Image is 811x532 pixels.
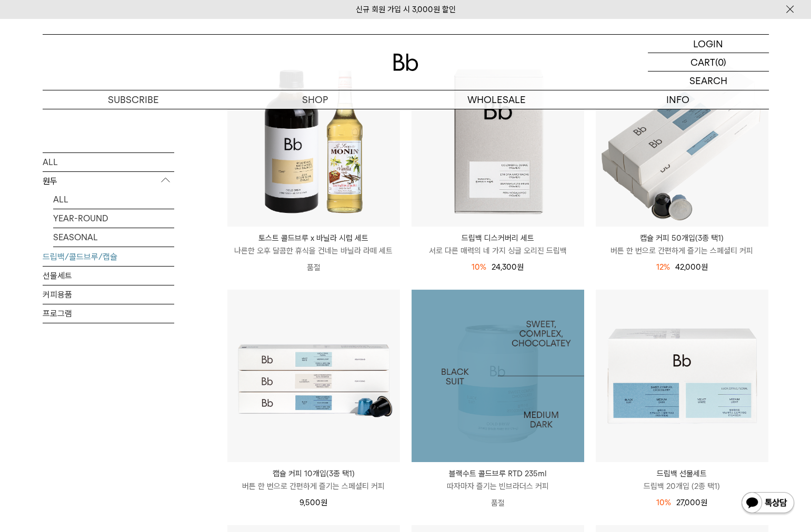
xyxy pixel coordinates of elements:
p: CART [690,53,715,71]
img: 1000000111_add2_04.jpg [412,290,584,462]
span: 원 [517,262,524,272]
a: 프로그램 [43,304,174,323]
p: 드립백 디스커버리 세트 [412,232,584,244]
p: WHOLESALE [406,90,587,109]
p: 원두 [43,172,174,191]
img: 토스트 콜드브루 x 바닐라 시럽 세트 [227,54,400,227]
span: 42,000 [675,262,708,272]
p: 버튼 한 번으로 간편하게 즐기는 스페셜티 커피 [596,244,768,257]
p: 버튼 한 번으로 간편하게 즐기는 스페셜티 커피 [227,480,400,493]
p: LOGIN [693,35,723,53]
a: SUBSCRIBE [43,90,224,109]
p: 드립백 20개입 (2종 택1) [596,480,768,493]
a: 선물세트 [43,267,174,285]
a: 드립백/콜드브루/캡슐 [43,248,174,266]
span: 원 [701,262,708,272]
a: YEAR-ROUND [53,209,174,228]
a: LOGIN [648,35,769,53]
p: 품절 [227,257,400,278]
p: (0) [715,53,726,71]
div: 10% [472,261,486,273]
a: 드립백 선물세트 드립백 20개입 (2종 택1) [596,467,768,493]
a: ALL [43,153,174,171]
p: 나른한 오후 달콤한 휴식을 건네는 바닐라 라떼 세트 [227,244,400,257]
img: 캡슐 커피 10개입(3종 택1) [227,290,400,462]
a: 블랙수트 콜드브루 RTD 235ml [412,290,584,462]
a: 캡슐 커피 50개입(3종 택1) 버튼 한 번으로 간편하게 즐기는 스페셜티 커피 [596,232,768,257]
a: 캡슐 커피 10개입(3종 택1) 버튼 한 번으로 간편하게 즐기는 스페셜티 커피 [227,467,400,493]
a: SEASONAL [53,228,174,247]
p: 서로 다른 매력의 네 가지 싱글 오리진 드립백 [412,244,584,257]
a: ALL [53,190,174,209]
a: SHOP [224,90,406,109]
span: 24,300 [492,262,524,272]
span: 원 [321,498,327,507]
div: 12% [656,261,670,273]
p: 캡슐 커피 10개입(3종 택1) [227,467,400,480]
img: 드립백 디스커버리 세트 [412,54,584,227]
a: 블랙수트 콜드브루 RTD 235ml 따자마자 즐기는 빈브라더스 커피 [412,467,584,493]
span: 27,000 [676,498,707,507]
span: 원 [700,498,707,507]
img: 캡슐 커피 50개입(3종 택1) [596,54,768,227]
img: 카카오톡 채널 1:1 채팅 버튼 [740,491,795,516]
p: 캡슐 커피 50개입(3종 택1) [596,232,768,244]
p: 드립백 선물세트 [596,467,768,480]
a: 커피용품 [43,285,174,304]
img: 로고 [393,54,418,71]
p: 따자마자 즐기는 빈브라더스 커피 [412,480,584,493]
p: SEARCH [689,71,727,90]
p: 토스트 콜드브루 x 바닐라 시럽 세트 [227,232,400,244]
a: 토스트 콜드브루 x 바닐라 시럽 세트 나른한 오후 달콤한 휴식을 건네는 바닐라 라떼 세트 [227,232,400,257]
a: CART (0) [648,53,769,71]
p: INFO [587,90,769,109]
img: 드립백 선물세트 [596,290,768,462]
a: 신규 회원 가입 시 3,000원 할인 [356,5,456,14]
p: 품절 [412,493,584,514]
div: 10% [656,496,671,509]
a: 드립백 디스커버리 세트 서로 다른 매력의 네 가지 싱글 오리진 드립백 [412,232,584,257]
p: 블랙수트 콜드브루 RTD 235ml [412,467,584,480]
span: 9,500 [299,498,327,507]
